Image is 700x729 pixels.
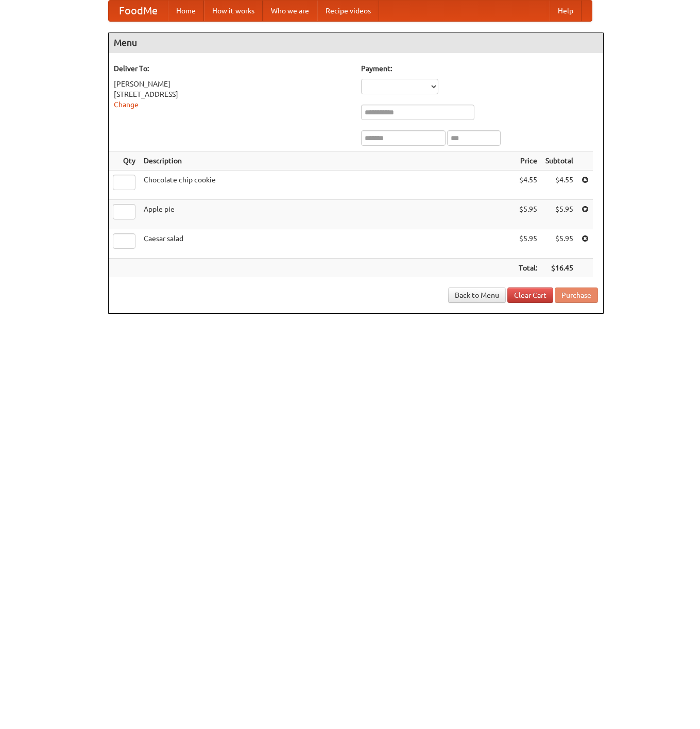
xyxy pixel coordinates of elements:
[317,1,379,21] a: Recipe videos
[541,259,577,278] th: $16.45
[114,89,351,99] div: [STREET_ADDRESS]
[515,229,541,259] td: $5.95
[204,1,263,21] a: How it works
[515,151,541,171] th: Price
[541,151,577,171] th: Subtotal
[541,200,577,229] td: $5.95
[114,63,351,74] h5: Deliver To:
[507,287,553,303] a: Clear Cart
[541,171,577,200] td: $4.55
[114,79,351,89] div: [PERSON_NAME]
[361,63,598,74] h5: Payment:
[168,1,204,21] a: Home
[114,100,139,109] a: Change
[550,1,582,21] a: Help
[515,200,541,229] td: $5.95
[140,229,515,259] td: Caesar salad
[515,259,541,278] th: Total:
[109,151,140,171] th: Qty
[140,151,515,171] th: Description
[515,171,541,200] td: $4.55
[109,1,168,21] a: FoodMe
[541,229,577,259] td: $5.95
[263,1,317,21] a: Who we are
[140,171,515,200] td: Chocolate chip cookie
[448,287,506,303] a: Back to Menu
[109,32,603,53] h4: Menu
[555,287,598,303] button: Purchase
[140,200,515,229] td: Apple pie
